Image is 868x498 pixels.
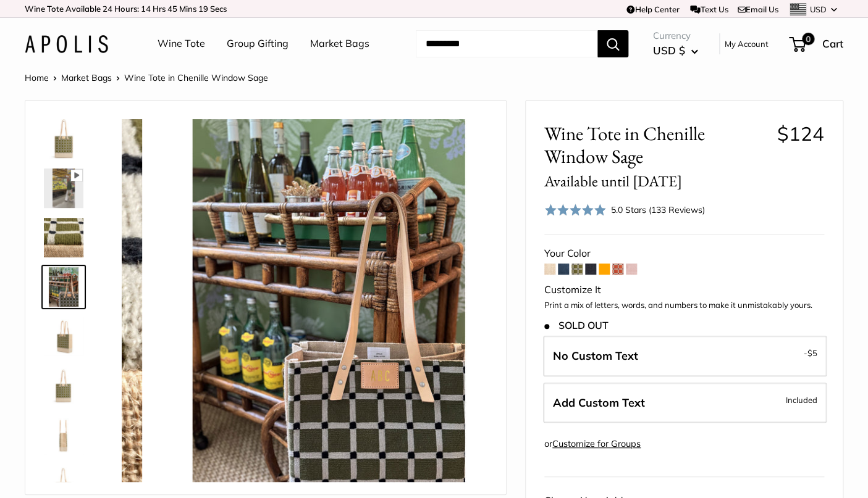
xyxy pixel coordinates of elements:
[790,34,843,54] a: 0 Cart
[44,366,83,405] img: Wine Tote in Chenille Window Sage
[25,70,268,86] nav: Breadcrumb
[210,4,227,14] span: Secs
[310,35,369,53] a: Market Bags
[611,203,705,217] div: 5.0 Stars (133 Reviews)
[124,72,268,83] span: Wine Tote in Chenille Window Sage
[543,383,827,423] label: Add Custom Text
[44,218,83,257] img: description_A close-up of our limited edition chenille-jute
[738,4,778,14] a: Email Us
[44,267,83,307] img: Wine Tote in Chenille Window Sage
[653,44,685,57] span: USD $
[544,299,824,312] p: Print a mix of letters, words, and numbers to make it unmistakably yours.
[810,4,827,14] span: USD
[544,171,682,191] small: Available until [DATE]
[41,265,86,309] a: Wine Tote in Chenille Window Sage
[41,314,86,359] a: Wine Tote in Chenille Window Sage
[44,119,83,159] img: Wine Tote in Chenille Window Sage
[25,35,108,53] img: Apolis
[804,346,817,360] span: -
[41,363,86,408] a: Wine Tote in Chenille Window Sage
[802,33,814,45] span: 0
[786,392,817,407] span: Included
[41,215,86,260] a: description_A close-up of our limited edition chenille-jute
[147,119,510,482] img: Wine Tote in Chenille Window Sage
[544,320,608,331] span: SOLD OUT
[544,201,705,218] div: 5.0 Stars (133 Reviews)
[61,72,112,83] a: Market Bags
[552,438,641,449] a: Customize for Groups
[822,37,843,50] span: Cart
[25,72,49,83] a: Home
[153,4,166,14] span: Hrs
[807,348,817,358] span: $5
[158,35,205,53] a: Wine Tote
[653,27,698,44] span: Currency
[179,4,196,14] span: Mins
[553,349,638,363] span: No Custom Text
[543,336,827,376] label: Leave Blank
[198,4,208,14] span: 19
[544,244,824,263] div: Your Color
[44,168,83,208] img: Wine Tote in Chenille Window Sage
[597,30,628,57] button: Search
[544,436,641,452] div: or
[544,281,824,299] div: Customize It
[227,35,289,53] a: Group Gifting
[553,396,645,410] span: Add Custom Text
[41,413,86,457] a: Wine Tote in Chenille Window Sage
[725,36,769,51] a: My Account
[141,4,151,14] span: 14
[41,166,86,210] a: Wine Tote in Chenille Window Sage
[44,415,83,455] img: Wine Tote in Chenille Window Sage
[416,30,597,57] input: Search...
[44,317,83,356] img: Wine Tote in Chenille Window Sage
[544,122,768,191] span: Wine Tote in Chenille Window Sage
[167,4,177,14] span: 45
[41,117,86,161] a: Wine Tote in Chenille Window Sage
[690,4,728,14] a: Text Us
[653,41,698,60] button: USD $
[626,4,679,14] a: Help Center
[777,122,824,146] span: $124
